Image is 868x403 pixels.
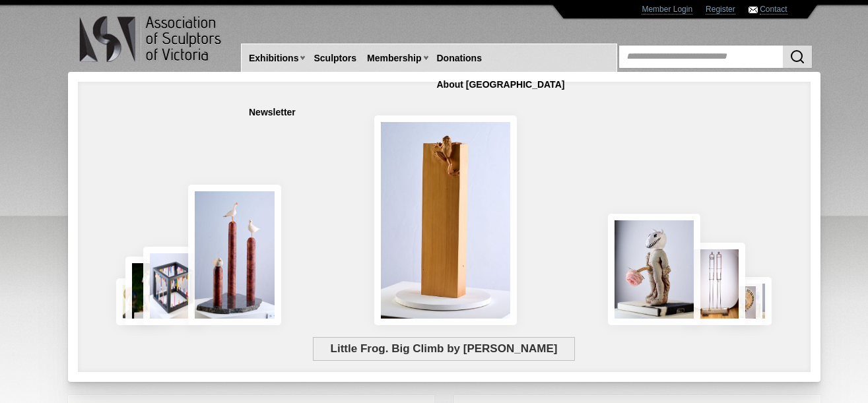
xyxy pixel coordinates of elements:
img: Contact ASV [749,7,758,13]
img: Let There Be Light [608,214,701,325]
a: Member Login [642,5,692,15]
a: Newsletter [244,100,301,125]
a: Contact [760,5,787,15]
a: Donations [432,46,487,71]
a: Membership [362,46,426,71]
span: Little Frog. Big Climb by [PERSON_NAME] [313,337,575,361]
a: Register [706,5,735,15]
img: Little Frog. Big Climb [374,115,517,325]
img: logo.png [79,13,224,65]
img: Waiting together for the Home coming [737,277,772,325]
a: Sculptors [308,46,362,71]
a: Exhibitions [244,46,304,71]
img: Search [789,49,805,65]
img: Rising Tides [188,185,282,325]
img: Swingers [685,243,745,325]
a: About [GEOGRAPHIC_DATA] [432,73,570,97]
